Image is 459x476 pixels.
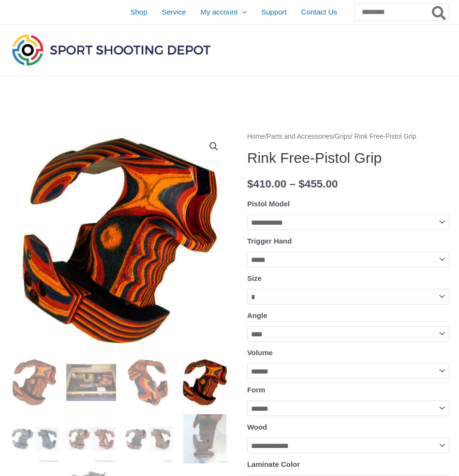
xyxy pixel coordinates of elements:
[247,386,266,394] label: Form
[123,414,173,463] img: Rink Free-Pistol Grip - Image 7
[66,358,116,407] img: Rink Free-Pistol Grip - Image 2
[247,178,253,190] span: $
[180,358,229,407] img: Rink Free-Pistol Grip
[298,178,305,190] span: $
[247,130,449,143] nav: Breadcrumb
[10,130,230,350] img: Rink Free-Pistol Grip
[10,32,213,68] img: Sport Shooting Depot
[123,358,173,407] img: Rink Free-Pistol Grip - Image 3
[247,311,267,319] label: Angle
[10,358,59,407] img: Rink Free-Pistol Grip
[298,178,338,190] bdi: 455.00
[247,237,292,245] label: Trigger Hand
[247,274,262,282] label: Size
[10,414,59,463] img: Rink Free-Pistol Grip - Image 5
[247,133,265,140] a: Home
[247,149,449,167] h1: Rink Free-Pistol Grip
[247,200,290,208] label: Pistol Model
[430,4,449,20] button: Search
[66,414,116,463] img: Rink Free-Pistol Grip - Image 6
[247,178,286,190] bdi: 410.00
[267,133,333,140] a: Parts and Accessories
[247,348,273,357] label: Volume
[247,460,300,468] label: Laminate Color
[180,414,229,463] img: Rink Free-Pistol Grip - Image 8
[247,423,267,431] label: Wood
[205,138,222,155] a: View full-screen image gallery
[335,133,351,140] a: Grips
[289,178,296,190] span: –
